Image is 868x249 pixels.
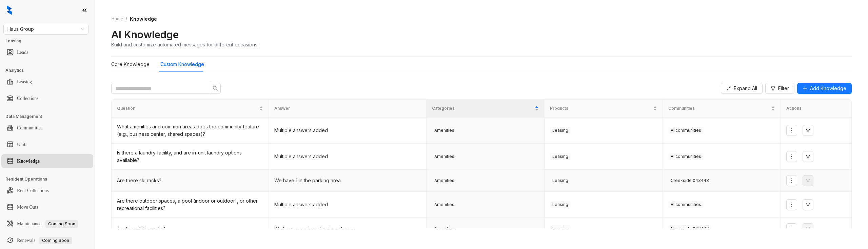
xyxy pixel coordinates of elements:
[668,201,704,208] span: All communities
[805,202,811,207] span: down
[269,118,426,144] td: Multiple answers added
[668,105,770,112] span: Communities
[17,121,42,135] a: Communities
[765,83,794,94] button: Filter
[550,177,571,184] span: Leasing
[5,38,95,44] h3: Leasing
[803,86,807,91] span: plus
[269,192,426,218] td: Multiple answers added
[668,225,711,232] span: Creekside 043448
[269,144,426,170] td: Multiple answers added
[734,85,757,92] span: Expand All
[5,176,95,182] h3: Resident Operations
[432,105,533,112] span: Categories
[111,28,179,41] h2: AI Knowledge
[269,170,426,192] td: We have 1 in the parking area
[771,86,775,91] span: filter
[432,127,457,134] span: Amenities
[45,220,78,228] span: Coming Soon
[17,46,28,59] a: Leads
[117,149,263,164] div: Is there a laundry facility, and are in-unit laundry options available?
[5,113,95,120] h3: Data Management
[17,75,32,89] a: Leasing
[117,177,263,184] div: Are there ski racks?
[7,5,12,15] img: logo
[726,86,731,91] span: expand-alt
[432,153,457,160] span: Amenities
[797,83,852,94] button: Add Knowledge
[117,225,263,232] div: Are there bike racks?
[130,16,157,22] span: Knowledge
[1,138,93,151] li: Units
[269,100,426,118] th: Answer
[39,237,72,244] span: Coming Soon
[117,197,263,212] div: Are there outdoor spaces, a pool (indoor or outdoor), or other recreational facilities?
[17,138,27,151] a: Units
[550,105,651,112] span: Products
[668,153,704,160] span: All communities
[663,100,781,118] th: Communities
[17,92,39,105] a: Collections
[17,154,40,168] a: Knowledge
[789,154,794,159] span: more
[668,127,704,134] span: All communities
[1,45,93,59] li: Leads
[550,127,571,134] span: Leasing
[7,24,84,34] span: Haus Group
[117,105,258,112] span: Question
[781,100,852,118] th: Actions
[778,85,789,92] span: Filter
[111,41,258,48] div: Build and customize automated messages for different occasions.
[5,67,95,74] h3: Analytics
[1,200,93,214] li: Move Outs
[789,226,794,231] span: more
[432,177,457,184] span: Amenities
[17,201,38,214] a: Move Outs
[545,100,663,118] th: Products
[810,85,846,92] span: Add Knowledge
[111,61,150,68] div: Core Knowledge
[110,15,124,23] a: Home
[160,61,204,68] div: Custom Knowledge
[117,123,263,138] div: What amenities and common areas does the community feature (e.g., business center, shared spaces)?
[1,91,93,105] li: Collections
[1,154,93,168] li: Knowledge
[112,100,269,118] th: Question
[1,217,93,231] li: Maintenance
[550,153,571,160] span: Leasing
[721,83,763,94] button: Expand All
[805,154,811,159] span: down
[17,184,49,198] a: Rent Collections
[1,233,93,247] li: Renewals
[125,15,127,23] li: /
[17,234,72,247] a: RenewalsComing Soon
[1,75,93,89] li: Leasing
[432,201,457,208] span: Amenities
[550,201,571,208] span: Leasing
[805,128,811,133] span: down
[789,178,794,183] span: more
[1,121,93,135] li: Communities
[550,225,571,232] span: Leasing
[1,184,93,198] li: Rent Collections
[789,202,794,207] span: more
[213,86,218,91] span: search
[432,225,457,232] span: Amenities
[668,177,711,184] span: Creekside 043448
[789,128,794,133] span: more
[269,218,426,240] td: We have one at each main entrance.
